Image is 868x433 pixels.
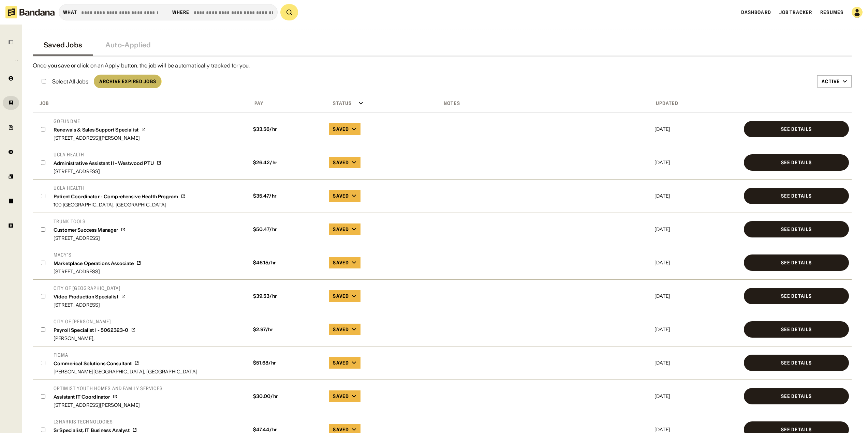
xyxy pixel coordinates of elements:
div: [DATE] [654,360,738,365]
div: Trunk Tools [54,218,126,225]
a: UCLA HealthPatient Coordinator - Comprehensive Health Program100 [GEOGRAPHIC_DATA], [GEOGRAPHIC_D... [54,185,186,207]
div: Macy’s [54,252,141,258]
div: what [63,9,77,15]
div: [STREET_ADDRESS] [54,236,126,241]
div: Once you save or click on an Apply button, the job will be automatically tracked for you. [33,62,852,69]
div: [STREET_ADDRESS] [54,169,161,174]
div: City of [GEOGRAPHIC_DATA] [54,285,126,291]
div: [DATE] [654,127,738,132]
div: [DATE] [654,160,738,165]
div: L3Harris Technologies [54,419,194,425]
a: Trunk ToolsCustomer Success Manager[STREET_ADDRESS] [54,218,126,241]
div: $ 30.00 /hr [250,393,324,399]
div: [DATE] [654,427,738,432]
div: Saved [333,427,349,433]
a: Job Tracker [779,9,812,15]
div: See Details [781,194,812,198]
div: Marketplace Operations Associate [54,261,134,266]
div: [DATE] [654,327,738,332]
div: [DATE] [654,294,738,298]
div: Patient Coordinator - Comprehensive Health Program [54,194,178,200]
div: $ 26.42 /hr [250,160,324,166]
div: Notes [438,100,460,106]
div: See Details [781,260,812,265]
div: Saved Jobs [44,41,82,49]
div: Click toggle to sort descending [653,98,740,108]
div: See Details [781,360,812,365]
div: [STREET_ADDRESS][PERSON_NAME] [54,403,163,407]
div: Payroll Specialist I - 5062323-0 [54,327,128,333]
div: Saved [333,393,349,399]
div: Where [172,9,190,15]
div: See Details [781,160,812,165]
a: Dashboard [741,9,771,15]
div: Saved [333,260,349,266]
div: [PERSON_NAME], [54,336,136,341]
div: Saved [333,326,349,333]
div: Auto-Applied [105,41,151,49]
div: Optimist Youth Homes and Family Services [54,385,163,391]
div: See Details [781,327,812,332]
div: Status [327,100,352,106]
div: GoFundMe [54,118,146,124]
div: See Details [781,294,812,298]
div: [DATE] [654,394,738,399]
a: Macy’sMarketplace Operations Associate[STREET_ADDRESS] [54,252,141,274]
div: Figma [54,352,197,358]
div: $ 35.47 /hr [250,193,324,199]
div: UCLA Health [54,152,161,158]
div: Video Production Specialist [54,294,118,300]
div: City of [PERSON_NAME] [54,319,136,325]
div: $ 46.15 /hr [250,260,324,266]
div: Click toggle to sort descending [34,98,246,108]
div: Saved [333,159,349,166]
div: Pay [249,100,263,106]
div: Customer Success Manager [54,227,118,233]
div: $ 47.44 /hr [250,427,324,433]
div: $ 50.47 /hr [250,227,324,232]
div: See Details [781,227,812,232]
div: Renewals & Sales Support Specialist [54,127,138,133]
div: Saved [333,126,349,132]
div: [STREET_ADDRESS][PERSON_NAME] [54,136,146,140]
img: Bandana logotype [5,6,55,18]
a: Resumes [820,9,843,15]
div: See Details [781,394,812,399]
a: City of [GEOGRAPHIC_DATA]Video Production Specialist[STREET_ADDRESS] [54,285,126,307]
div: [DATE] [654,260,738,265]
div: See Details [781,127,812,132]
div: Updated [653,100,679,106]
div: Archive Expired Jobs [99,79,156,84]
div: Click toggle to sort ascending [327,98,436,108]
div: Select All Jobs [52,79,88,84]
div: [DATE] [654,194,738,198]
a: GoFundMeRenewals & Sales Support Specialist[STREET_ADDRESS][PERSON_NAME] [54,118,146,140]
div: Saved [333,293,349,299]
a: Optimist Youth Homes and Family ServicesAssistant IT Coordinator[STREET_ADDRESS][PERSON_NAME] [54,385,163,407]
div: [DATE] [654,227,738,232]
div: $ 2.97 /hr [250,327,324,333]
div: Job [34,100,49,106]
div: Saved [333,193,349,199]
div: Saved [333,360,349,366]
div: UCLA Health [54,185,186,191]
div: See Details [781,427,812,432]
div: $ 39.53 /hr [250,293,324,299]
a: UCLA HealthAdministrative Assistant II - Westwood PTU[STREET_ADDRESS] [54,152,161,174]
div: [PERSON_NAME][GEOGRAPHIC_DATA], [GEOGRAPHIC_DATA] [54,369,197,374]
div: [STREET_ADDRESS] [54,269,141,274]
a: City of [PERSON_NAME]Payroll Specialist I - 5062323-0[PERSON_NAME], [54,319,136,341]
div: Saved [333,226,349,232]
div: [STREET_ADDRESS] [54,303,126,307]
div: Commerical Solutions Consultant [54,361,132,367]
div: Administrative Assistant II - Westwood PTU [54,160,154,166]
a: FigmaCommerical Solutions Consultant[PERSON_NAME][GEOGRAPHIC_DATA], [GEOGRAPHIC_DATA] [54,352,197,374]
div: Active [822,78,840,84]
div: Click toggle to sort ascending [438,98,650,108]
div: $ 33.56 /hr [250,126,324,132]
div: Assistant IT Coordinator [54,394,110,400]
div: 100 [GEOGRAPHIC_DATA], [GEOGRAPHIC_DATA] [54,202,186,207]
